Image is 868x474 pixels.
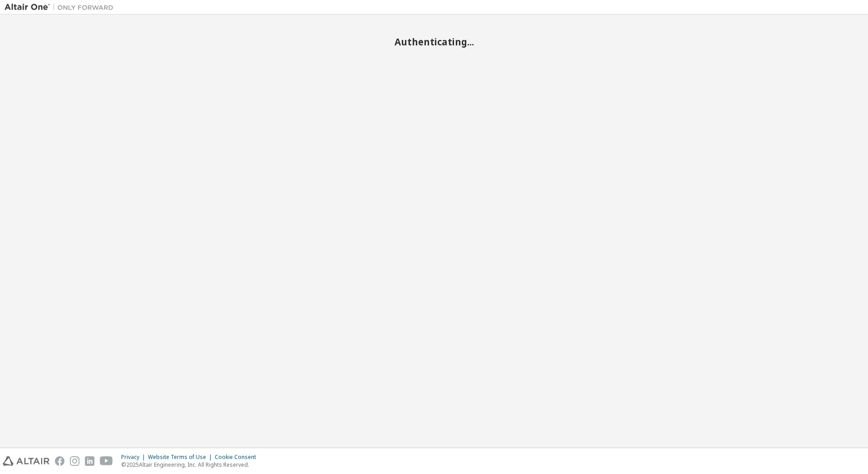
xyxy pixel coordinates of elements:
div: Cookie Consent [215,454,261,461]
div: Website Terms of Use [148,454,215,461]
img: Altair One [5,3,118,12]
p: © 2025 Altair Engineering, Inc. All Rights Reserved. [121,461,261,469]
img: youtube.svg [100,456,113,466]
img: linkedin.svg [85,456,94,466]
img: altair_logo.svg [3,456,49,466]
img: instagram.svg [70,456,79,466]
h2: Authenticating... [5,36,863,48]
img: facebook.svg [55,456,64,466]
div: Privacy [121,454,148,461]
